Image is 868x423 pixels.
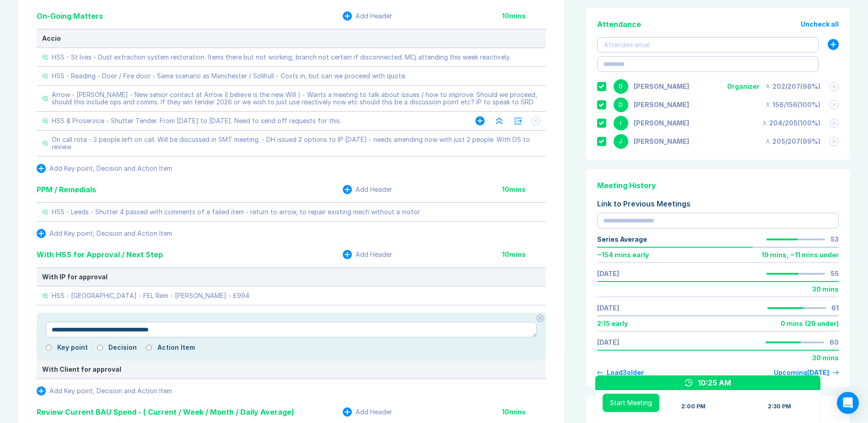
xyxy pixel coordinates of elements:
button: Add Header [343,250,392,259]
div: I [614,116,628,130]
label: Action Item [157,344,195,351]
button: Load3older [597,369,644,376]
div: Series Average [597,236,647,243]
div: Accio [42,35,540,42]
div: 55 [830,270,839,277]
div: 202 / 207 ( 98 %) [765,83,820,90]
div: 19 mins , ~ 11 mins under [761,251,839,259]
div: HSS - Reading - Door / Fire door - Same scenario as Manchester / Solihull - Costs in, but can we ... [52,72,406,80]
button: Add Header [343,407,392,417]
div: Add Key point, Decision and Action Item [49,387,172,395]
div: Link to Previous Meetings [597,198,839,209]
div: HSS - Leeds - Shutter 4 passed with comments of a failed item - return to arrow, to repair existi... [52,208,420,216]
div: On-Going Matters [37,11,103,22]
div: 10 mins [502,251,546,258]
div: ( 29 under ) [805,320,839,327]
div: Add Header [356,251,392,258]
div: Upcoming [DATE] [774,369,829,376]
button: Start Meeting [603,394,659,412]
div: On call rota - 3 people left on call. Will be discussed in SMT meeting. - DH issued 2 options to ... [52,136,540,151]
div: 0 mins [781,320,803,327]
div: ~ 154 mins early [597,251,649,259]
div: Add Key point, Decision and Action Item [49,165,172,172]
div: Organizer [727,83,760,90]
div: 2:15 early [597,320,628,327]
div: 10 mins [502,12,546,20]
div: Gemma White [634,83,689,90]
div: With IP for approval [42,273,540,281]
div: Attendance [597,19,641,30]
button: Add Key point, Decision and Action Item [37,164,172,173]
div: With Client for approval [42,366,540,373]
div: 10 mins [502,408,546,416]
div: Add Header [356,186,392,193]
div: Meeting History [597,180,839,191]
div: 30 mins [812,286,839,293]
div: HSS - St Ives - Dust extraction system restoration. Items there but not working, branch not certa... [52,54,511,61]
div: PPM / Remedials [37,184,96,195]
button: Uncheck all [801,21,839,28]
div: D [614,98,628,112]
div: Jonny Welbourn [634,138,689,145]
div: Add Key point, Decision and Action Item [49,230,172,237]
div: With HSS for Approval / Next Step [37,249,163,260]
div: 2:00 PM [681,403,706,410]
a: Upcoming[DATE] [774,369,839,376]
div: 10 mins [502,186,546,193]
div: 61 [831,304,839,312]
div: 10:25 AM [698,377,731,388]
div: 30 mins [812,354,839,362]
div: 53 [830,236,839,243]
div: 156 / 156 ( 100 %) [765,101,820,108]
div: G [614,79,628,94]
div: Iain Parnell [634,119,689,127]
a: [DATE] [597,339,619,346]
div: Review Current BAU Spend - ( Current / Week / Month / Daily Average) [37,407,294,418]
button: Add Header [343,11,392,21]
div: 2:30 PM [768,403,791,410]
div: David Hayter [634,101,689,108]
label: Decision [108,344,137,351]
div: HSS - [GEOGRAPHIC_DATA] - FEL Rem - [PERSON_NAME] - £994 [52,292,249,299]
div: J [614,134,628,149]
div: Arrow - [PERSON_NAME] - New senior contact at Arrow (I believe is the new Will ) - Wants a meetin... [52,91,540,106]
button: Add Key point, Decision and Action Item [37,229,172,238]
button: Add Key point, Decision and Action Item [37,386,172,396]
div: Add Header [356,408,392,416]
div: Load 3 older [607,369,644,376]
a: [DATE] [597,270,619,277]
div: HSS & Proservice - Shutter Tender. From [DATE] to [DATE]. Need to send off requests for this. [52,117,341,125]
label: Key point [57,344,88,351]
div: 205 / 207 ( 99 %) [765,138,820,145]
div: Open Intercom Messenger [837,392,859,414]
a: [DATE] [597,304,619,312]
div: 60 [830,339,839,346]
button: Add Header [343,185,392,194]
div: Add Header [356,12,392,20]
div: 204 / 205 ( 100 %) [762,119,820,127]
